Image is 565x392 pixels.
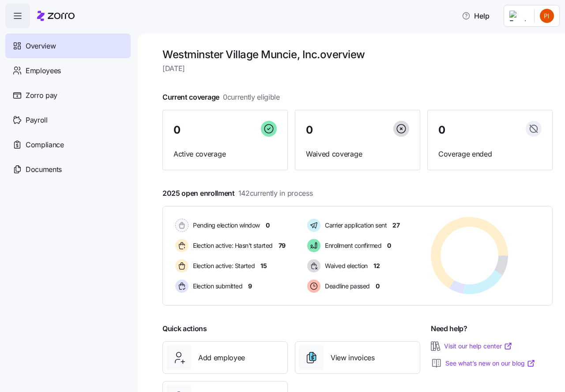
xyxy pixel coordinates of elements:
[26,41,56,52] span: Overview
[445,359,535,368] a: See what’s new on our blog
[387,241,391,250] span: 0
[5,83,131,108] a: Zorro pay
[190,282,242,291] span: Election submitted
[5,34,131,58] a: Overview
[279,241,286,250] span: 79
[331,352,375,363] span: View invoices
[198,352,245,363] span: Add employee
[26,164,62,175] span: Documents
[248,282,252,291] span: 9
[438,125,445,135] span: 0
[238,188,313,199] span: 142 currently in process
[322,241,381,250] span: Enrollment confirmed
[223,92,280,103] span: 0 currently eligible
[26,115,48,126] span: Payroll
[444,342,512,351] a: Visit our help center
[322,282,370,291] span: Deadline passed
[162,63,553,74] span: [DATE]
[540,9,554,23] img: 24d6825ccf4887a4818050cadfd93e6d
[260,261,267,270] span: 15
[190,221,260,230] span: Pending election window
[190,261,255,270] span: Election active: Started
[173,149,277,160] span: Active coverage
[509,11,527,21] img: Employer logo
[431,323,467,334] span: Need help?
[455,7,497,25] button: Help
[266,221,270,230] span: 0
[5,58,131,83] a: Employees
[373,261,380,270] span: 12
[162,323,207,334] span: Quick actions
[26,90,57,101] span: Zorro pay
[376,282,380,291] span: 0
[162,188,313,199] span: 2025 open enrollment
[162,48,553,61] h1: Westminster Village Muncie, Inc. overview
[26,139,64,150] span: Compliance
[306,125,313,135] span: 0
[322,261,368,270] span: Waived election
[5,132,131,157] a: Compliance
[173,125,181,135] span: 0
[162,92,280,103] span: Current coverage
[26,65,61,76] span: Employees
[5,108,131,132] a: Payroll
[392,221,399,230] span: 27
[5,157,131,182] a: Documents
[322,221,387,230] span: Carrier application sent
[438,149,542,160] span: Coverage ended
[462,11,490,21] span: Help
[190,241,273,250] span: Election active: Hasn't started
[306,149,409,160] span: Waived coverage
